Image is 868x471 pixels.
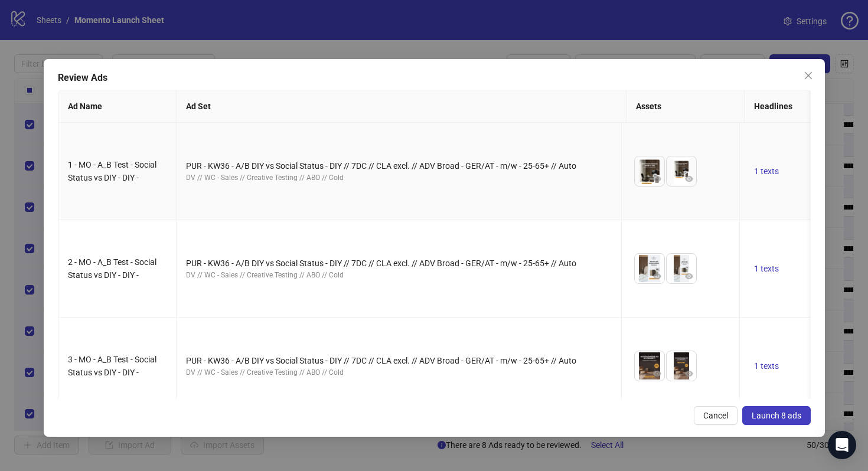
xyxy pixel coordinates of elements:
span: Cancel [703,411,728,420]
span: eye [653,272,661,280]
span: 2 - MO - A_B Test - Social Status vs DIY - DIY - [68,257,156,280]
th: Headlines [745,90,863,123]
button: Preview [682,367,696,381]
button: Preview [650,172,664,186]
span: eye [653,175,661,183]
span: 1 texts [754,166,779,176]
div: PUR - KW36 - A/B DIY vs Social Status - DIY // 7DC // CLA excl. // ADV Broad - GER/AT - m/w - 25-... [186,159,612,172]
button: Preview [682,172,696,186]
div: DV // WC - Sales // Creative Testing // ABO // Cold [186,367,612,378]
img: Asset 1 [635,156,664,186]
th: Ad Set [177,90,626,123]
span: close [804,71,813,80]
div: PUR - KW36 - A/B DIY vs Social Status - DIY // 7DC // CLA excl. // ADV Broad - GER/AT - m/w - 25-... [186,257,612,270]
button: Close [799,66,818,85]
span: Launch 8 ads [752,411,801,420]
button: 1 texts [749,359,784,373]
button: Launch 8 ads [742,406,811,425]
div: DV // WC - Sales // Creative Testing // ABO // Cold [186,270,612,281]
span: eye [685,175,693,183]
th: Assets [626,90,745,123]
img: Asset 2 [667,351,696,381]
span: eye [685,272,693,280]
button: Preview [650,269,664,283]
th: Ad Name [58,90,177,123]
img: Asset 2 [667,254,696,283]
button: Preview [682,269,696,283]
div: Review Ads [58,71,811,85]
button: 1 texts [749,164,784,178]
button: Preview [650,367,664,381]
span: 1 - MO - A_B Test - Social Status vs DIY - DIY - [68,160,156,182]
button: 1 texts [749,261,784,276]
div: PUR - KW36 - A/B DIY vs Social Status - DIY // 7DC // CLA excl. // ADV Broad - GER/AT - m/w - 25-... [186,354,612,367]
span: 1 texts [754,361,779,371]
div: Open Intercom Messenger [828,431,856,459]
span: eye [685,369,693,378]
img: Asset 2 [667,156,696,186]
button: Cancel [694,406,738,425]
span: 1 texts [754,264,779,273]
span: eye [653,369,661,378]
div: DV // WC - Sales // Creative Testing // ABO // Cold [186,172,612,184]
img: Asset 1 [635,254,664,283]
span: 3 - MO - A_B Test - Social Status vs DIY - DIY - [68,355,156,377]
img: Asset 1 [635,351,664,381]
